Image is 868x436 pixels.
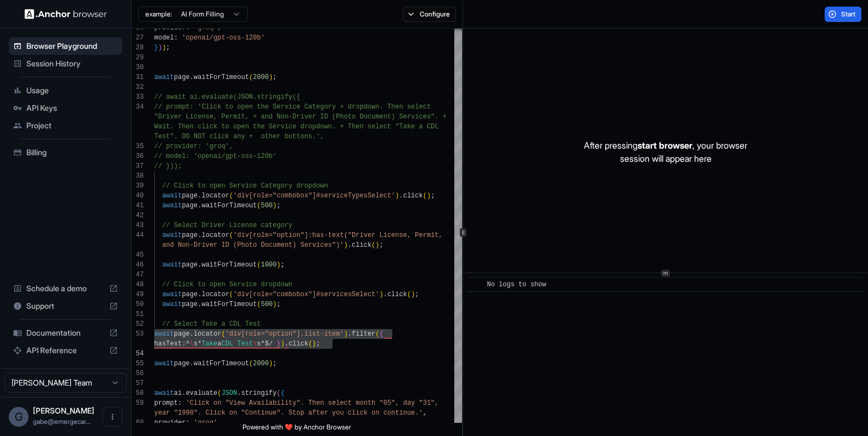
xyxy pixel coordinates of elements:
[33,417,91,426] span: gabe@emergecareer.com
[201,202,257,209] span: waitForTimeout
[182,301,198,308] span: page
[162,241,343,249] span: and Non-Driver ID (Photo Document) Services")'
[423,192,427,200] span: (
[154,34,174,42] span: model
[132,388,144,398] div: 58
[217,419,221,427] span: ,
[182,231,198,239] span: page
[26,120,118,131] span: Project
[352,103,431,111] span: ropdown. Then select
[395,192,399,200] span: )
[154,399,178,407] span: prompt
[384,291,387,298] span: .
[201,192,229,200] span: locator
[194,330,221,338] span: locator
[132,270,144,280] div: 47
[132,171,144,181] div: 38
[280,261,284,269] span: ;
[308,340,312,348] span: (
[182,202,198,209] span: page
[174,73,190,81] span: page
[221,340,233,348] span: CDL
[162,231,182,239] span: await
[132,53,144,63] div: 29
[265,340,269,348] span: $
[174,330,190,338] span: page
[380,330,384,338] span: {
[154,113,352,121] span: "Driver License, Permit, + and Non-Driver ID (Phot
[384,399,439,407] span: 05", day "31",
[375,330,379,338] span: (
[198,291,201,298] span: .
[431,192,435,200] span: ;
[186,419,190,427] span: :
[145,10,172,19] span: example:
[132,359,144,369] div: 55
[280,340,284,348] span: )
[273,73,277,81] span: ;
[280,389,284,397] span: {
[253,73,269,81] span: 2000
[194,360,249,367] span: waitForTimeout
[825,7,861,22] button: Start
[9,117,122,134] div: Project
[162,291,182,298] span: await
[132,201,144,211] div: 41
[198,192,201,200] span: .
[257,340,261,348] span: s
[132,250,144,260] div: 45
[132,299,144,309] div: 50
[277,340,280,348] span: }
[174,360,190,367] span: page
[226,330,344,338] span: 'div[role="option"].list-item'
[182,192,198,200] span: page
[380,241,384,249] span: ;
[132,151,144,161] div: 36
[154,330,174,338] span: await
[132,319,144,329] div: 52
[132,290,144,299] div: 49
[182,34,264,42] span: 'openai/gpt-oss-120b'
[166,44,170,52] span: ;
[132,369,144,378] div: 56
[154,93,300,101] span: // await ai.evaluate(JSON.stringify({
[273,301,277,308] span: )
[132,378,144,388] div: 57
[217,340,221,348] span: a
[178,399,182,407] span: :
[162,192,182,200] span: await
[9,342,122,359] div: API Reference
[348,241,352,249] span: .
[249,360,253,367] span: (
[190,340,194,348] span: \
[9,407,29,427] div: G
[249,73,253,81] span: (
[277,389,280,397] span: (
[403,192,423,200] span: click
[352,330,375,338] span: filter
[403,7,456,22] button: Configure
[132,220,144,230] div: 43
[261,202,273,209] span: 500
[584,139,747,165] p: After pressing , your browser session will appear here
[273,360,277,367] span: ;
[132,398,144,408] div: 59
[132,329,144,339] div: 53
[26,103,118,114] span: API Keys
[9,324,122,342] div: Documentation
[158,44,162,52] span: )
[26,283,105,294] span: Schedule a demo
[198,261,201,269] span: .
[132,349,144,359] div: 54
[182,261,198,269] span: page
[221,330,225,338] span: (
[261,261,277,269] span: 1000
[243,423,351,436] span: Powered with ❤️ by Anchor Browser
[841,10,856,19] span: Start
[415,291,419,298] span: ;
[348,330,352,338] span: .
[431,231,443,239] span: it,
[352,409,423,417] span: lick on continue.'
[198,231,201,239] span: .
[352,123,438,131] span: hen select "Take a CDL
